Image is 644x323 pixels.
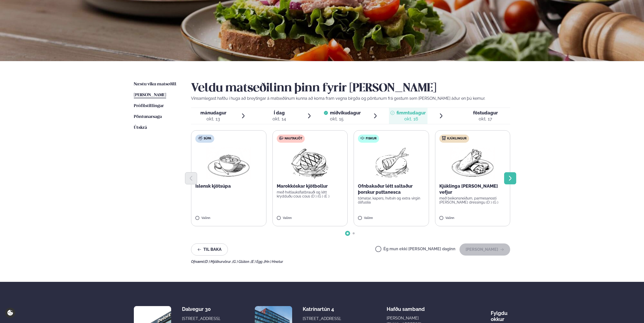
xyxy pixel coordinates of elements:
[264,260,283,264] span: (Hn ) Hnetur
[277,183,344,189] p: Marokkóskar kjötbollur
[134,125,147,131] a: Útskrá
[369,147,414,179] img: Fish.png
[366,137,377,141] span: Fiskur
[450,147,495,179] img: Wraps.png
[473,116,498,122] div: okt. 17
[447,137,467,141] span: Kjúklingur
[491,306,510,322] div: Fylgdu okkur
[358,196,425,204] p: tómatar, kapers, hvítvín og extra virgin ólífuolía
[195,183,262,189] p: Íslensk kjötsúpa
[353,232,355,234] span: Go to slide 2
[206,147,251,179] img: Soup.png
[330,116,361,122] div: okt. 15
[200,116,226,122] div: okt. 13
[191,95,510,102] p: Vinsamlegast hafðu í huga að breytingar á matseðlinum kunna að koma fram vegna birgða og pöntunum...
[5,308,15,318] a: Cookie settings
[396,116,426,122] div: okt. 16
[358,183,425,195] p: Ofnbakaður létt saltaður þorskur puttanesca
[272,116,286,122] div: okt. 14
[279,136,283,140] img: beef.svg
[387,302,425,312] span: Hafðu samband
[288,147,332,179] img: Beef-Meat.png
[396,110,426,115] span: fimmtudagur
[134,92,166,98] a: [PERSON_NAME]
[191,260,510,264] div: Ofnæmi:
[185,172,197,184] button: Previous slide
[134,81,176,87] a: Næstu viku matseðill
[182,306,222,312] div: Dalvegur 30
[232,260,251,264] span: (G ) Glúten ,
[473,110,498,115] span: föstudagur
[204,137,211,141] span: Súpa
[360,136,364,140] img: fish.svg
[134,82,176,86] span: Næstu viku matseðill
[134,104,164,108] span: Prófílstillingar
[251,260,264,264] span: (E ) Egg ,
[439,196,506,204] p: með beikonsneiðum, parmesanosti [PERSON_NAME] dressingu (D ) (G )
[285,137,302,141] span: Nautakjöt
[198,136,202,140] img: soup.svg
[200,110,226,115] span: mánudagur
[134,115,162,119] span: Pöntunarsaga
[442,136,446,140] img: chicken.svg
[134,114,162,120] a: Pöntunarsaga
[303,306,343,312] div: Katrínartún 4
[191,243,228,256] button: Til baka
[134,93,166,97] span: [PERSON_NAME]
[134,103,164,109] a: Prófílstillingar
[347,232,349,234] span: Go to slide 1
[439,183,506,195] p: Kjúklinga [PERSON_NAME] vefjur
[191,81,510,95] h2: Veldu matseðilinn þinn fyrir [PERSON_NAME]
[204,260,232,264] span: (D ) Mjólkurvörur ,
[134,126,147,130] span: Útskrá
[277,190,344,198] p: með hvítlauksflatbrauði og létt krydduðu cous cous (D ) (G ) (E )
[459,243,510,256] button: [PERSON_NAME]
[272,110,286,116] span: Í dag
[504,172,516,184] button: Next slide
[330,110,361,115] span: miðvikudagur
